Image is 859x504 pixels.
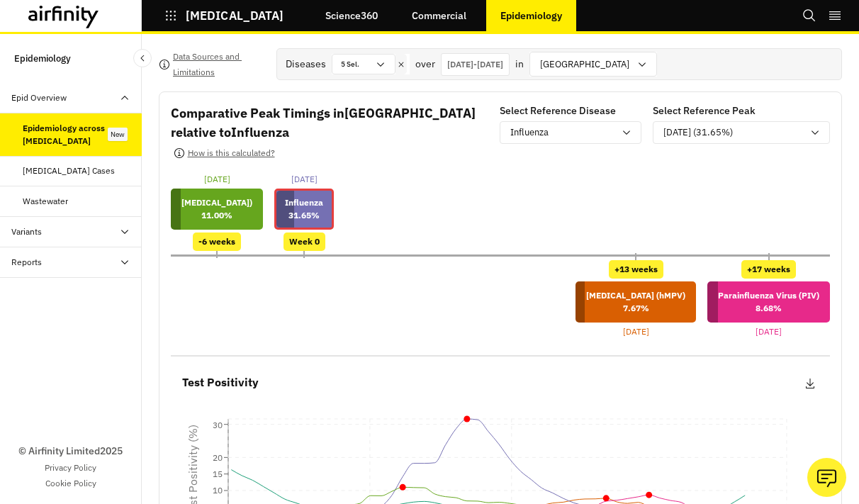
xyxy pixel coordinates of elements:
tspan: 20 [213,452,223,463]
div: Epid Overview [11,91,67,104]
p: Influenza [510,125,549,140]
p: [DATE] [204,173,230,186]
div: -6 weeks [193,233,241,251]
div: +13 weeks [609,260,663,279]
p: Select Reference Peak [653,103,756,118]
p: 11.00 % [181,209,252,222]
a: Privacy Policy [45,461,96,474]
div: Wastewater [23,195,68,208]
p: Parainfluenza Virus (PIV) [718,289,819,302]
p: [DATE] [623,325,649,338]
button: Ask our analysts [807,458,846,497]
p: Epidemiology [14,45,71,72]
div: Reports [11,256,42,269]
p: [MEDICAL_DATA]) [181,196,252,209]
a: Cookie Policy [45,477,96,490]
p: 8.68 % [718,302,819,315]
tspan: 30 [213,420,223,430]
p: Data Sources and Limitations [173,49,265,80]
div: Epidemiology across [MEDICAL_DATA] [23,122,108,147]
tspan: 10 [213,485,223,495]
div: 5 Sel. [332,55,375,74]
div: [MEDICAL_DATA] Cases [23,164,115,177]
p: in [515,57,524,72]
div: Variants [11,225,42,238]
p: [DATE] (31.65%) [663,125,733,140]
p: Comparative Peak Timings in [GEOGRAPHIC_DATA] relative to Influenza [171,103,494,142]
p: [MEDICAL_DATA] [186,9,283,22]
p: Influenza [285,196,323,209]
button: Search [802,4,816,28]
p: Select Reference Disease [500,103,616,118]
button: Data Sources and Limitations [159,53,265,76]
p: over [415,57,435,72]
p: Epidemiology [500,10,562,21]
button: How is this calculated? [171,142,277,164]
p: [DATE] [291,173,318,186]
tspan: 15 [213,469,223,479]
p: [DATE] [756,325,782,338]
p: How is this calculated? [188,145,275,161]
p: [DATE] - [DATE] [447,58,503,71]
div: +17 weeks [741,260,796,279]
p: Test Positivity [182,374,259,392]
button: Close Sidebar [133,49,152,67]
p: © Airfinity Limited 2025 [18,444,123,459]
div: Week 0 [283,233,325,251]
button: [MEDICAL_DATA] [164,4,283,28]
p: [MEDICAL_DATA] (hMPV) [586,289,685,302]
div: Diseases [286,57,326,72]
div: New [108,128,128,141]
p: 31.65 % [285,209,323,222]
p: 7.67 % [586,302,685,315]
